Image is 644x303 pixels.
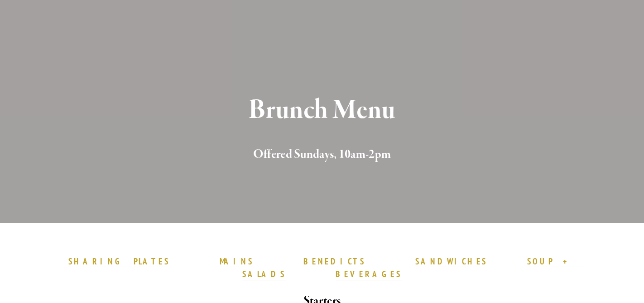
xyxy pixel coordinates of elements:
strong: BENEDICTS [303,256,366,267]
strong: SANDWICHES [415,256,488,267]
a: MAINS [220,256,254,268]
h2: Offered Sundays, 10am-2pm [62,145,582,164]
strong: BEVERAGES [336,269,402,279]
a: BENEDICTS [303,256,366,268]
h1: Brunch Menu [62,96,582,125]
a: BEVERAGES [336,269,402,280]
strong: SHARING PLATES [68,256,170,267]
a: SOUP + SALADS [242,256,585,280]
a: SHARING PLATES [68,256,170,268]
a: SANDWICHES [415,256,488,268]
strong: MAINS [220,256,254,267]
